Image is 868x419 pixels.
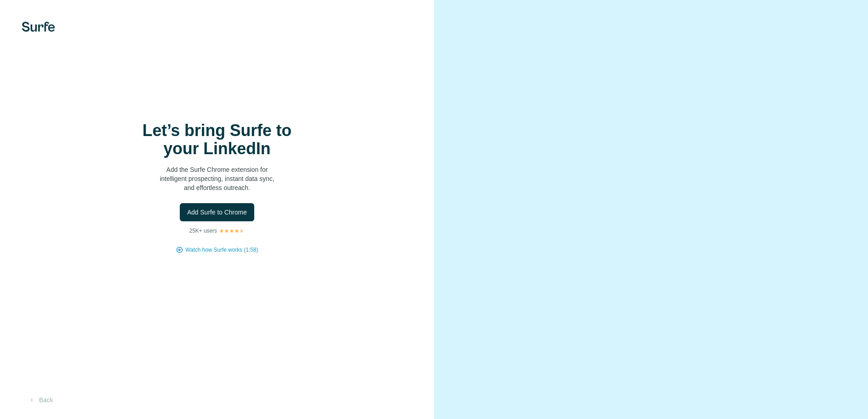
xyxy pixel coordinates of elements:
[189,227,217,235] p: 25K+ users
[185,246,258,254] button: Watch how Surfe works (1:58)
[180,203,254,221] button: Add Surfe to Chrome
[22,392,59,408] button: Back
[126,165,308,192] p: Add the Surfe Chrome extension for intelligent prospecting, instant data sync, and effortless out...
[219,228,245,234] img: Rating Stars
[187,208,247,217] span: Add Surfe to Chrome
[22,22,55,32] img: Surfe's logo
[126,122,308,158] h1: Let’s bring Surfe to your LinkedIn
